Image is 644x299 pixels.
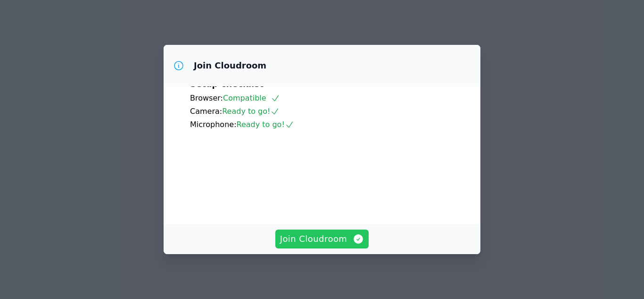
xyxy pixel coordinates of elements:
[222,107,280,116] span: Ready to go!
[223,94,280,103] span: Compatible
[194,60,266,71] h3: Join Cloudroom
[190,94,223,103] span: Browser:
[190,107,222,116] span: Camera:
[275,230,369,248] button: Join Cloudroom
[237,120,294,129] span: Ready to go!
[280,232,364,246] span: Join Cloudroom
[190,120,237,129] span: Microphone:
